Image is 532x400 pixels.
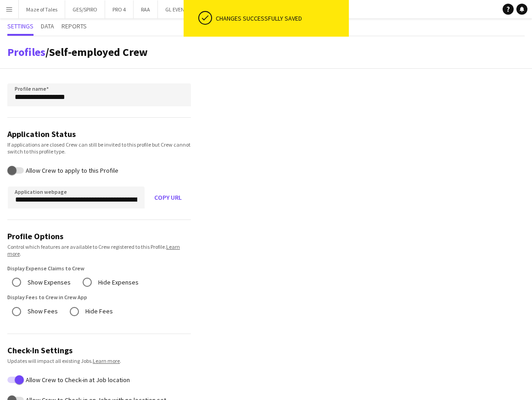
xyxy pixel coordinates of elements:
[7,345,191,356] h3: Check-In Settings
[7,357,191,364] div: Updates will impact all existing Jobs. .
[7,45,148,59] h1: /
[7,243,191,257] div: Control which features are available to Crew registered to this Profile. .
[96,275,139,290] label: Hide Expenses
[216,14,345,22] div: Changes successfully saved
[145,186,191,208] button: Copy URL
[7,231,191,241] h3: Profile Options
[7,243,180,257] a: Learn more
[105,0,134,18] button: PRO 4
[7,23,34,29] span: Settings
[7,129,191,139] h3: Application Status
[19,0,65,18] button: Maze of Tales
[93,357,120,364] a: Learn more
[7,141,191,155] div: If applications are closed Crew can still be invited to this profile but Crew cannot switch to th...
[7,45,45,59] a: Profiles
[158,0,198,18] button: GL EVENTS
[65,0,105,18] button: GES/SPIRO
[24,167,118,174] label: Allow Crew to apply to this Profile
[49,45,148,59] span: Self-employed Crew
[24,376,130,383] label: Allow Crew to Check-in at Job location
[134,0,158,18] button: RAA
[62,23,87,29] span: Reports
[26,275,71,290] label: Show Expenses
[7,293,191,301] label: Display Fees to Crew in Crew App
[7,264,191,273] label: Display Expense Claims to Crew
[41,23,54,29] span: Data
[84,304,113,318] label: Hide Fees
[26,304,58,318] label: Show Fees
